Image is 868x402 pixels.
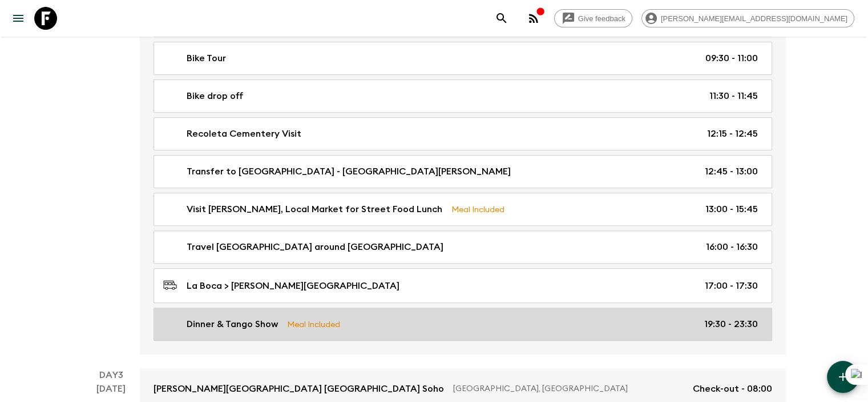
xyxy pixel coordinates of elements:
[154,79,772,113] a: Bike drop off11:30 - 11:45
[154,268,772,303] a: La Boca > [PERSON_NAME][GEOGRAPHIC_DATA]17:00 - 17:30
[705,279,758,293] p: 17:00 - 17:30
[707,127,758,141] p: 12:15 - 12:45
[154,193,772,226] a: Visit [PERSON_NAME], Local Market for Street Food LunchMeal Included13:00 - 15:45
[154,117,772,150] a: Recoleta Cementery Visit12:15 - 12:45
[154,42,772,75] a: Bike Tour09:30 - 11:00
[554,9,632,27] a: Give feedback
[705,165,758,178] p: 12:45 - 13:00
[7,7,30,30] button: menu
[705,51,758,65] p: 09:30 - 11:00
[187,165,511,178] p: Transfer to [GEOGRAPHIC_DATA] - [GEOGRAPHIC_DATA][PERSON_NAME]
[187,317,278,331] p: Dinner & Tango Show
[706,240,758,254] p: 16:00 - 16:30
[154,382,444,396] p: [PERSON_NAME][GEOGRAPHIC_DATA] [GEOGRAPHIC_DATA] Soho
[287,318,340,331] p: Meal Included
[572,14,632,23] span: Give feedback
[655,14,854,23] span: [PERSON_NAME][EMAIL_ADDRESS][DOMAIN_NAME]
[154,308,772,341] a: Dinner & Tango ShowMeal Included19:30 - 23:30
[187,240,443,254] p: Travel [GEOGRAPHIC_DATA] around [GEOGRAPHIC_DATA]
[83,368,140,382] p: Day 3
[187,89,243,103] p: Bike drop off
[187,202,442,216] p: Visit [PERSON_NAME], Local Market for Street Food Lunch
[641,9,854,27] div: [PERSON_NAME][EMAIL_ADDRESS][DOMAIN_NAME]
[187,51,226,65] p: Bike Tour
[451,203,504,216] p: Meal Included
[187,279,399,293] p: La Boca > [PERSON_NAME][GEOGRAPHIC_DATA]
[453,383,684,395] p: [GEOGRAPHIC_DATA], [GEOGRAPHIC_DATA]
[154,155,772,188] a: Transfer to [GEOGRAPHIC_DATA] - [GEOGRAPHIC_DATA][PERSON_NAME]12:45 - 13:00
[693,382,772,396] p: Check-out - 08:00
[705,202,758,216] p: 13:00 - 15:45
[709,89,758,103] p: 11:30 - 11:45
[187,127,301,141] p: Recoleta Cementery Visit
[154,230,772,264] a: Travel [GEOGRAPHIC_DATA] around [GEOGRAPHIC_DATA]16:00 - 16:30
[704,317,758,331] p: 19:30 - 23:30
[490,7,513,30] button: search adventures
